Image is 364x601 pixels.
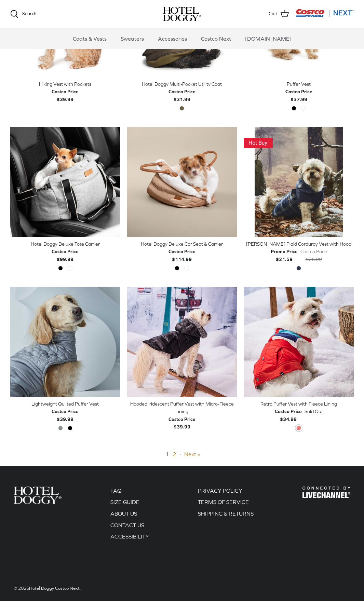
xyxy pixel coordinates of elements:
[127,80,237,103] a: Hotel Doggy Multi-Pocket Utility Coat Costco Price$31.99
[184,451,200,457] a: Next »
[110,499,139,505] a: SIZE GUIDE
[302,487,350,498] img: Hotel Doggy Costco Next
[275,408,302,415] div: Costco Price
[10,80,120,88] div: Hiking Vest with Pockets
[104,487,156,544] div: Secondary navigation
[195,28,237,49] a: Costco Next
[114,28,150,49] a: Sweaters
[269,10,278,17] span: Cart
[285,88,312,95] div: Costco Price
[168,88,196,102] b: $31.99
[110,522,144,528] a: CONTACT US
[275,408,302,422] b: $34.99
[10,400,120,423] a: Lightweight Quilted Puffer Vest Costco Price$39.99
[244,80,354,103] a: Puffer Vest Costco Price$37.99
[244,127,354,237] a: Melton Plaid Corduroy Vest with Hood
[127,127,237,237] a: Hotel Doggy Deluxe Car Seat & Carrier
[52,408,79,422] b: $39.99
[271,248,298,255] div: Promo Price
[244,138,273,148] img: This Item Is A Hot Buy! Get it While the Deal is Good!
[168,248,196,255] div: Costco Price
[165,451,168,457] span: 1
[67,28,113,49] a: Coats & Vests
[244,400,354,423] a: Retro Puffer Vest with Fleece Lining Costco Price$34.99 Sold Out
[127,400,237,415] div: Hooded Iridescent Puffer Vest with Micro-Fleece Lining
[244,240,354,248] div: [PERSON_NAME] Plaid Corduroy Vest with Hood
[296,13,354,18] a: Visit Costco Next
[127,240,237,248] div: Hotel Doggy Deluxe Car Seat & Carrier
[110,510,137,517] a: ABOUT US
[127,80,237,88] div: Hotel Doggy Multi-Pocket Utility Coat
[14,586,81,591] span: © 2025 .
[244,240,354,263] a: [PERSON_NAME] Plaid Corduroy Vest with Hood Promo Price$21.59 Costco Price$26.99
[173,451,176,457] a: 2
[244,80,354,88] div: Puffer Vest
[180,451,181,457] span: ·
[10,10,36,18] a: Search
[10,127,120,237] a: Hotel Doggy Deluxe Tote Carrier
[285,88,312,102] b: $37.99
[163,7,201,21] img: hoteldoggycom
[127,400,237,431] a: Hooded Iridescent Puffer Vest with Micro-Fleece Lining Costco Price$39.99
[198,499,249,505] a: TERMS OF SERVICE
[239,28,298,49] a: [DOMAIN_NAME]
[110,533,149,539] a: ACCESSIBILITY
[168,88,196,95] div: Costco Price
[10,240,120,263] a: Hotel Doggy Deluxe Tote Carrier Costco Price$99.99
[52,88,79,102] b: $39.99
[198,510,254,517] a: SHIPPING & RETURNS
[306,257,322,262] s: $26.99
[168,248,196,262] b: $114.99
[110,488,121,494] a: FAQ
[14,487,62,504] img: Hotel Doggy Costco Next
[127,240,237,263] a: Hotel Doggy Deluxe Car Seat & Carrier Costco Price$114.99
[191,487,260,544] div: Secondary navigation
[244,400,354,408] div: Retro Puffer Vest with Fleece Lining
[52,408,79,415] div: Costco Price
[305,408,323,415] span: Sold Out
[269,10,289,18] a: Cart
[10,287,120,397] a: Lightweight Quilted Puffer Vest
[52,248,79,262] b: $99.99
[163,7,201,21] a: hoteldoggy.com hoteldoggycom
[168,415,196,429] b: $39.99
[52,88,79,95] div: Costco Price
[168,415,196,423] div: Costco Price
[300,248,327,255] div: Costco Price
[10,400,120,408] div: Lightweight Quilted Puffer Vest
[52,248,79,255] div: Costco Price
[127,287,237,397] a: Hooded Iridescent Puffer Vest with Micro-Fleece Lining
[22,11,36,16] span: Search
[29,586,80,591] a: Hotel Doggy Costco Next
[10,240,120,248] div: Hotel Doggy Deluxe Tote Carrier
[296,9,354,17] img: Costco Next
[10,80,120,103] a: Hiking Vest with Pockets Costco Price$39.99
[244,287,354,397] a: Retro Puffer Vest with Fleece Lining
[152,28,193,49] a: Accessories
[271,248,298,262] b: $21.59
[198,488,242,494] a: PRIVACY POLICY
